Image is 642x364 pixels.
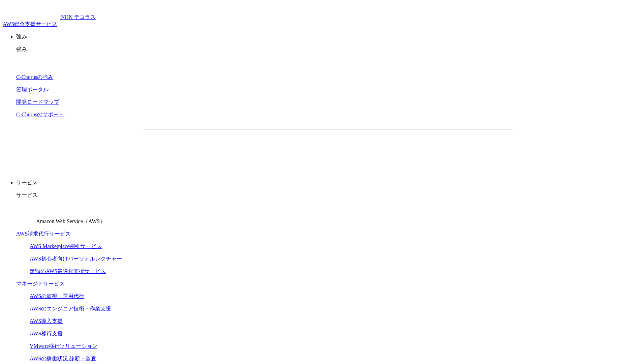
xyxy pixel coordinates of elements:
[16,46,639,53] p: 強み
[3,3,60,19] img: AWS総合支援サービス C-Chorus
[16,179,639,186] p: サービス
[30,256,122,262] a: AWS初心者向けパーソナルレクチャー
[30,343,97,349] a: VMware移行ソリューション
[16,192,639,199] p: サービス
[16,74,53,80] a: C-Chorusの強み
[30,243,102,249] a: AWS Marketplace割引サービス
[16,99,59,105] a: 開発ロードマップ
[16,87,49,92] a: 管理ポータル
[16,281,65,286] a: マネージドサービス
[16,112,64,117] a: C-Chorusのサポート
[30,306,111,311] a: AWSのエンジニア技術・作業支援
[16,204,35,223] img: Amazon Web Service（AWS）
[16,33,639,40] p: 強み
[16,231,71,237] a: AWS請求代行サービス
[30,356,96,361] a: AWSの稼働状況 診断・監査
[216,140,325,157] a: 資料を請求する
[30,268,106,274] a: 定額のAWS最適化支援サービス
[30,331,63,336] a: AWS移行支援
[3,14,96,27] a: AWS総合支援サービス C-Chorus NHN テコラスAWS総合支援サービス
[331,140,440,157] a: まずは相談する
[30,293,84,299] a: AWSの監視・運用代行
[36,218,105,224] span: Amazon Web Service（AWS）
[30,318,63,324] a: AWS導入支援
